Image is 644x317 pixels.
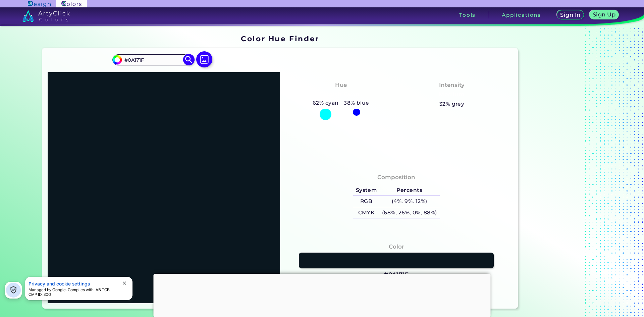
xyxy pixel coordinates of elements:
iframe: Advertisement [521,32,604,311]
h5: System [353,185,379,196]
h5: RGB [353,196,379,207]
h3: Tools [459,12,476,17]
h5: (68%, 26%, 0%, 88%) [379,207,439,218]
h5: 32% grey [439,100,465,108]
h5: (4%, 9%, 12%) [379,196,439,207]
h4: Composition [377,172,415,182]
h4: Intensity [439,80,465,90]
h5: 38% blue [341,99,372,107]
h4: Color [389,242,404,252]
h4: Hue [335,80,347,90]
h5: Percents [379,185,439,196]
img: icon picture [196,51,212,67]
h3: Applications [502,12,541,17]
h5: CMYK [353,207,379,218]
h1: Color Hue Finder [241,34,319,44]
a: Sign Up [589,10,619,19]
img: icon search [183,54,195,66]
input: type color.. [122,55,184,64]
img: ArtyClick Design logo [28,1,50,7]
img: logo_artyclick_colors_white.svg [22,10,70,22]
a: Sign In [557,10,584,19]
h5: 62% cyan [310,99,341,107]
h5: Sign In [560,12,580,17]
h5: Sign Up [593,12,615,17]
h3: #0A171F [384,271,409,279]
h3: Bluish Cyan [319,91,363,99]
iframe: Advertisement [154,274,491,315]
h3: Medium [436,91,468,99]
